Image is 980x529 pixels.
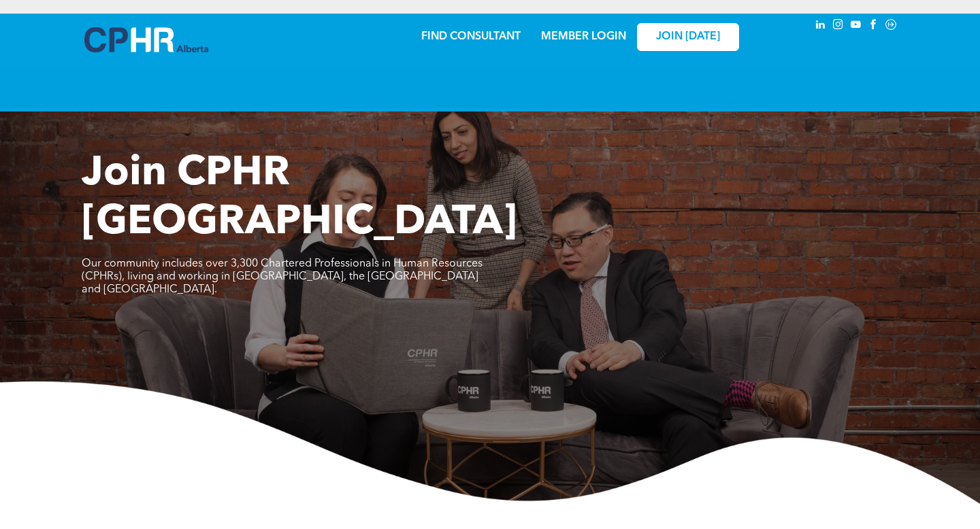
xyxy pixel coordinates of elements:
span: Our community includes over 3,300 Chartered Professionals in Human Resources (CPHRs), living and ... [82,258,483,295]
a: facebook [866,17,881,35]
span: Join CPHR [GEOGRAPHIC_DATA] [82,154,517,243]
a: linkedin [813,17,828,35]
a: instagram [830,17,845,35]
span: JOIN [DATE] [656,31,720,44]
a: youtube [848,17,863,35]
img: A blue and white logo for cp alberta [84,27,208,52]
a: JOIN [DATE] [637,23,739,51]
a: Social network [883,17,898,35]
a: FIND CONSULTANT [421,31,521,42]
a: MEMBER LOGIN [541,31,626,42]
